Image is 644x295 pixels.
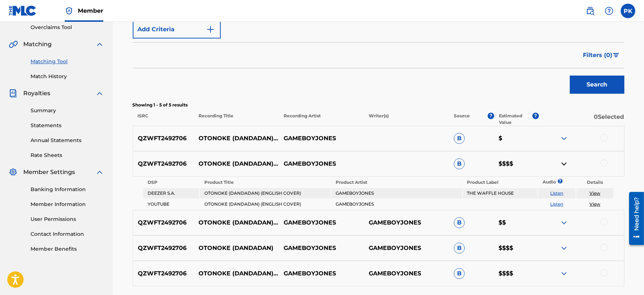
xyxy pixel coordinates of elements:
[31,186,104,193] a: Banking Information
[31,24,104,31] a: Overclaims Tool
[23,40,52,49] span: Matching
[560,244,568,252] img: expand
[95,168,104,177] img: expand
[560,218,568,227] img: expand
[605,7,613,15] img: help
[279,159,364,168] p: GAMEBOYJONES
[143,188,199,198] td: DEEZER S.A.
[570,76,624,94] button: Search
[364,113,449,126] p: Writer(s)
[494,244,539,252] p: $$$$
[78,7,103,15] span: Member
[194,159,279,168] p: OTONOKE (DANDADAN) (ENGLISH COVER)
[9,40,18,49] img: Matching
[9,5,37,16] img: MLC Logo
[550,201,563,207] a: Listen
[602,4,616,18] div: Help
[576,177,614,187] th: Details
[586,7,595,15] img: search
[608,260,644,295] iframe: Chat Widget
[133,102,624,108] p: Showing 1 - 5 of 5 results
[331,177,462,187] th: Product Artist
[9,168,17,177] img: Member Settings
[31,201,104,208] a: Member Information
[331,188,462,198] td: GAMEBOYJONES
[133,269,194,278] p: QZWFT2492706
[579,46,624,64] button: Filters (0)
[95,89,104,98] img: expand
[454,243,465,254] span: B
[133,244,194,252] p: QZWFT2492706
[194,134,279,143] p: OTONOKE (DANDADAN) (ENGLISH COVER) (ENGLISH COVER)
[560,269,568,278] img: expand
[31,73,104,80] a: Match History
[613,53,619,57] img: filter
[560,179,560,183] span: ?
[133,159,194,168] p: QZWFT2492706
[560,159,568,168] img: contract
[589,201,600,207] a: View
[454,217,465,228] span: B
[454,133,465,144] span: B
[364,218,449,227] p: GAMEBOYJONES
[279,269,364,278] p: GAMEBOYJONES
[532,113,539,119] span: ?
[494,269,539,278] p: $$$$
[539,113,624,126] p: 0 Selected
[194,218,279,227] p: OTONOKE (DANDADAN) (ENGLISH COVER)
[194,269,279,278] p: OTONOKE (DANDADAN) - ENGLISH COVER
[133,218,194,227] p: QZWFT2492706
[494,218,539,227] p: $$
[583,51,613,60] span: Filters ( 0 )
[494,134,539,143] p: $
[331,199,462,209] td: GAMEBOYJONES
[463,188,537,198] td: THE WAFFLE HOUSE
[454,158,465,169] span: B
[279,244,364,252] p: GAMEBOYJONES
[463,177,537,187] th: Product Label
[200,199,331,209] td: OTONOKE (DANDADAN) (ENGLISH COVER)
[194,244,279,252] p: OTONOKE (DANDADAN)
[538,179,547,185] p: Audio
[143,177,199,187] th: DSP
[65,7,73,15] img: Top Rightsholder
[31,107,104,114] a: Summary
[550,190,563,196] a: Listen
[133,20,221,39] button: Add Criteria
[31,151,104,159] a: Rate Sheets
[95,40,104,49] img: expand
[583,4,597,18] a: Public Search
[494,159,539,168] p: $$$$
[133,113,194,126] p: ISRC
[23,89,50,98] span: Royalties
[31,230,104,238] a: Contact Information
[279,113,364,126] p: Recording Artist
[23,168,75,177] span: Member Settings
[31,122,104,129] a: Statements
[621,4,635,18] div: User Menu
[31,245,104,253] a: Member Benefits
[454,113,470,126] p: Source
[31,137,104,144] a: Annual Statements
[200,188,331,198] td: OTONOKE (DANDADAN) (ENGLISH COVER)
[364,244,449,252] p: GAMEBOYJONES
[454,268,465,279] span: B
[200,177,331,187] th: Product Title
[279,134,364,143] p: GAMEBOYJONES
[488,113,494,119] span: ?
[133,134,194,143] p: QZWFT2492706
[560,134,568,143] img: expand
[279,218,364,227] p: GAMEBOYJONES
[364,269,449,278] p: GAMEBOYJONES
[206,25,215,34] img: 9d2ae6d4665cec9f34b9.svg
[31,58,104,65] a: Matching Tool
[9,89,17,98] img: Royalties
[143,199,199,209] td: YOUTUBE
[193,113,279,126] p: Recording Title
[589,190,600,196] a: View
[31,215,104,223] a: User Permissions
[499,113,532,126] p: Estimated Value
